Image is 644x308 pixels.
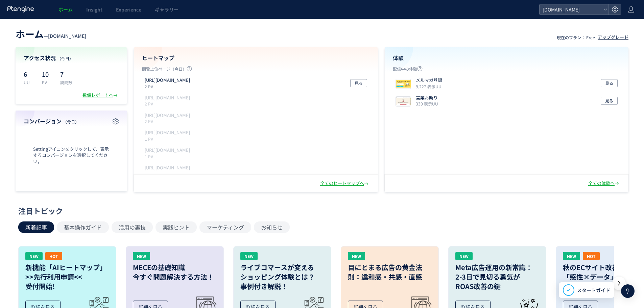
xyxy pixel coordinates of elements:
[25,263,109,291] h3: 新機能「AIヒートマップ」 >>先行利用申請<< 受付開始!
[563,252,580,260] div: NEW
[18,221,54,233] button: 新着記事
[145,118,193,124] p: 2 PV
[396,97,411,106] img: f15203f6036b461ceb049032f63577711717048734087.jpeg
[112,221,153,233] button: 活用の裏技
[145,171,193,176] p: 1 PV
[254,221,290,233] button: お知らせ
[145,165,190,171] p: https://workid.jp/preview_top/
[142,54,370,62] h4: ヒートマップ
[145,101,193,106] p: 2 PV
[455,252,473,260] div: NEW
[82,92,119,98] div: 数値レポートへ
[116,6,141,13] span: Experience
[199,221,251,233] button: マーケティング
[145,84,193,89] p: 2 PV
[605,79,613,87] span: 見る
[42,79,52,85] p: PV
[24,146,119,165] span: Settingアイコンをクリックして、表示するコンバージョンを選択してください。
[557,34,595,40] p: 現在のプラン： Free
[45,252,62,260] div: HOT
[24,117,119,125] h4: コンバージョン
[598,34,628,41] div: アップグレード
[320,180,370,187] div: 全てのヒートマップへ
[133,263,217,282] h3: MECEの基礎知識 今すぐ問題解決する方法！
[86,6,102,13] span: Insight
[416,101,438,106] i: 330 表示UU
[25,252,43,260] div: NEW
[142,66,370,74] p: 閲覧上位ページ（今日）
[63,119,79,124] span: （今日）
[416,95,438,101] p: 営業お断り
[155,6,178,13] span: ギャラリー
[48,32,86,39] span: [DOMAIN_NAME]
[393,54,621,62] h4: 体験
[133,252,150,260] div: NEW
[60,79,72,85] p: 訪問数
[541,4,601,15] span: [DOMAIN_NAME]
[348,252,365,260] div: NEW
[58,6,73,13] span: ホーム
[145,77,190,84] p: https://workid.jp/
[145,147,190,153] p: https://workid.jp/2025/10/02/20251002wlb/
[455,263,539,291] h3: Meta広告運用の新常識： 2-3日で見切る勇気が ROAS改善の鍵
[601,97,618,105] button: 見る
[601,79,618,87] button: 見る
[577,287,610,294] span: スタートガイド
[60,69,72,79] p: 7
[18,206,622,216] div: 注目トピック
[145,136,193,142] p: 1 PV
[588,180,620,187] div: 全ての体験へ
[416,84,442,89] i: 9,227 表示UU
[24,69,34,79] p: 6
[355,79,363,87] span: 見る
[57,55,73,61] span: （今日）
[350,79,367,87] button: 見る
[16,27,44,41] span: ホーム
[583,252,600,260] div: HOT
[145,129,190,136] p: https://workid.jp/2025/01/31/平均賃金の基礎知識/
[42,69,52,79] p: 10
[240,263,324,291] h3: ライブコマースが変える ショッピング体験とは？ 事例付き解説！
[416,77,442,84] p: メルマガ登録
[145,112,190,119] p: https://workid.jp/about/
[156,221,197,233] button: 実践ヒント
[145,153,193,159] p: 1 PV
[24,79,34,85] p: UU
[396,79,411,89] img: e9f1382ef42b516ee12891645c88f0161735098992685.png
[145,95,190,101] p: https://workid.jp/2025/08/14/20250814separation/
[393,66,621,74] p: 配信中の体験
[57,221,109,233] button: 基本操作ガイド
[24,54,119,62] h4: アクセス状況
[240,252,258,260] div: NEW
[348,263,432,282] h3: 目にとまる広告の黄金法則：違和感・共感・直感
[605,97,613,105] span: 見る
[16,27,86,41] div: —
